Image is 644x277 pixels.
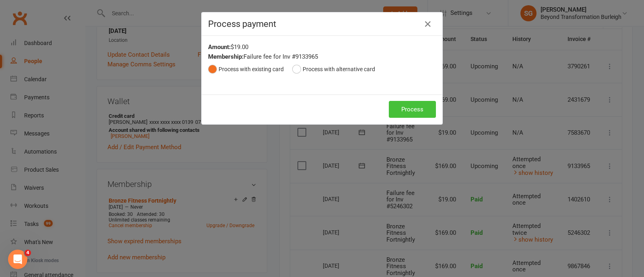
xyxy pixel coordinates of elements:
[292,62,375,77] button: Process with alternative card
[8,250,27,269] iframe: Intercom live chat
[25,250,31,256] span: 4
[208,53,244,60] strong: Membership:
[208,43,231,51] strong: Amount:
[208,42,436,52] div: $19.00
[208,19,436,29] h4: Process payment
[389,101,436,118] button: Process
[208,52,436,62] div: Failure fee for Inv #9133965
[208,62,284,77] button: Process with existing card
[421,18,434,31] button: Close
